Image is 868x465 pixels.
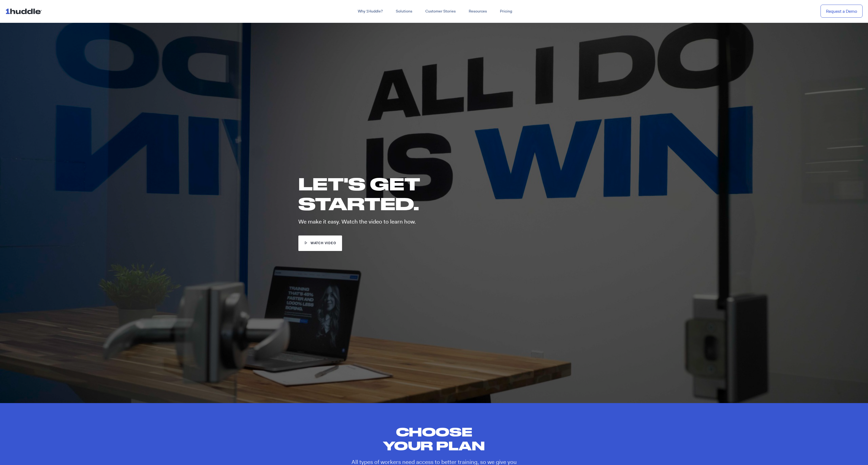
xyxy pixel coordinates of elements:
a: Resources [462,7,493,16]
h1: LET'S GET STARTED. [298,174,477,213]
img: ... [5,6,44,16]
h2: Choose your plan [371,425,497,453]
a: Why 1Huddle? [351,7,389,16]
a: Pricing [493,7,519,16]
a: Customer Stories [419,7,462,16]
a: Request a Demo [821,5,863,18]
span: watch video [311,241,336,246]
a: watch video [298,235,342,251]
p: We make it easy. Watch the video to learn how. [298,219,485,225]
a: Solutions [389,7,419,16]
